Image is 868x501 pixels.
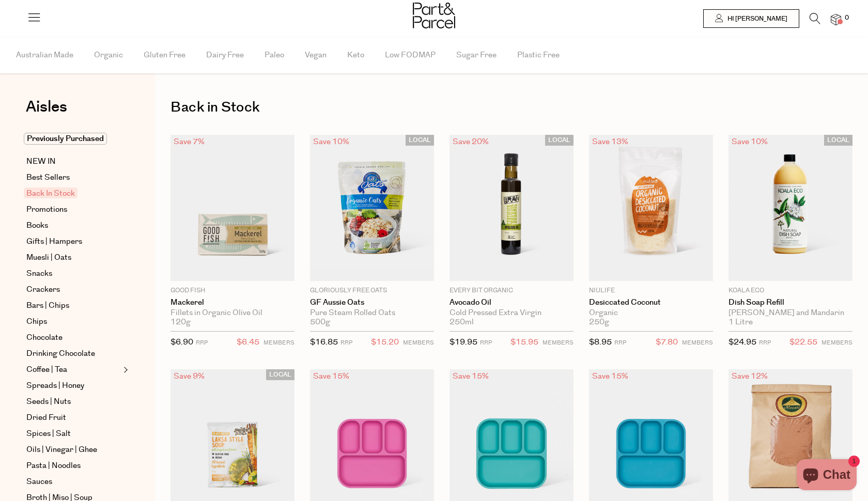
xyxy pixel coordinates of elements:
a: Muesli | Oats [26,252,120,264]
a: Gifts | Hampers [26,236,120,248]
span: $8.95 [589,337,612,348]
a: Hi [PERSON_NAME] [703,9,799,28]
span: Gifts | Hampers [26,236,82,248]
a: Spreads | Honey [26,380,120,392]
small: MEMBERS [682,339,713,347]
inbox-online-store-chat: Shopify online store chat [794,459,860,493]
a: Dried Fruit [26,412,120,424]
span: Snacks [26,268,52,280]
a: Pasta | Noodles [26,460,120,472]
img: Part&Parcel [413,3,455,28]
div: Save 15% [310,369,352,383]
div: Pure Steam Rolled Oats [310,308,434,318]
span: Keto [347,37,364,73]
a: Oils | Vinegar | Ghee [26,444,120,456]
small: MEMBERS [403,339,434,347]
span: $7.80 [656,336,678,349]
img: Desiccated Coconut [589,135,713,281]
span: $6.90 [171,337,193,348]
a: GF Aussie Oats [310,298,434,307]
p: Niulife [589,286,713,295]
a: Bars | Chips [26,300,120,312]
p: Koala Eco [729,286,853,295]
img: GF Aussie Oats [310,135,434,281]
button: Expand/Collapse Coffee | Tea [121,364,128,376]
a: Aisles [26,99,67,125]
span: LOCAL [266,369,295,380]
span: Gluten Free [144,37,185,73]
span: Aisles [26,96,67,118]
div: Organic [589,308,713,318]
span: 500g [310,318,330,327]
span: LOCAL [824,135,853,146]
span: Dairy Free [206,37,244,73]
span: $16.85 [310,337,338,348]
a: 0 [831,14,841,25]
a: NEW IN [26,155,120,168]
small: RRP [340,339,352,347]
div: Save 12% [729,369,771,383]
a: Desiccated Coconut [589,298,713,307]
span: Organic [94,37,123,73]
p: Every Bit Organic [450,286,574,295]
span: 0 [842,13,851,23]
small: MEMBERS [263,339,295,347]
span: Oils | Vinegar | Ghee [26,444,97,456]
span: Back In Stock [24,187,78,198]
span: 1 Litre [729,318,753,327]
small: RRP [614,339,626,347]
a: Spices | Salt [26,428,120,440]
small: RRP [759,339,771,347]
a: Mackerel [171,298,295,307]
span: Sauces [26,476,52,488]
span: $15.95 [510,336,538,349]
small: MEMBERS [822,339,853,347]
a: Promotions [26,203,120,216]
h1: Back in Stock [171,96,853,119]
a: Books [26,220,120,232]
a: Chips [26,316,120,328]
span: 120g [171,318,191,327]
div: Save 15% [450,369,492,383]
div: Save 10% [729,135,771,149]
a: Seeds | Nuts [26,396,120,408]
p: Good Fish [171,286,295,295]
div: Cold Pressed Extra Virgin [450,308,574,318]
span: Seeds | Nuts [26,396,71,408]
div: Save 7% [171,135,208,149]
span: NEW IN [26,155,56,168]
span: Promotions [26,203,67,216]
a: Chocolate [26,332,120,344]
span: Chocolate [26,332,63,344]
span: Paleo [265,37,284,73]
span: $6.45 [237,336,259,349]
span: Muesli | Oats [26,252,71,264]
span: Coffee | Tea [26,364,67,376]
span: Sugar Free [456,37,497,73]
span: Best Sellers [26,171,70,184]
div: Save 13% [589,135,631,149]
div: Save 10% [310,135,352,149]
span: Vegan [305,37,327,73]
img: Mackerel [171,135,295,281]
a: Drinking Chocolate [26,348,120,360]
small: MEMBERS [542,339,574,347]
span: 250ml [450,318,474,327]
span: Previously Purchased [24,133,107,145]
span: $19.95 [450,337,477,348]
small: RRP [196,339,208,347]
a: Snacks [26,268,120,280]
span: Crackers [26,284,60,296]
span: Australian Made [16,37,73,73]
span: Chips [26,316,47,328]
span: Drinking Chocolate [26,348,95,360]
span: Bars | Chips [26,300,69,312]
div: Save 15% [589,369,631,383]
span: Hi [PERSON_NAME] [725,14,787,23]
span: 250g [589,318,609,327]
span: $15.20 [371,336,399,349]
span: Dried Fruit [26,412,66,424]
small: RRP [480,339,492,347]
a: Dish Soap Refill [729,298,853,307]
a: Sauces [26,476,120,488]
